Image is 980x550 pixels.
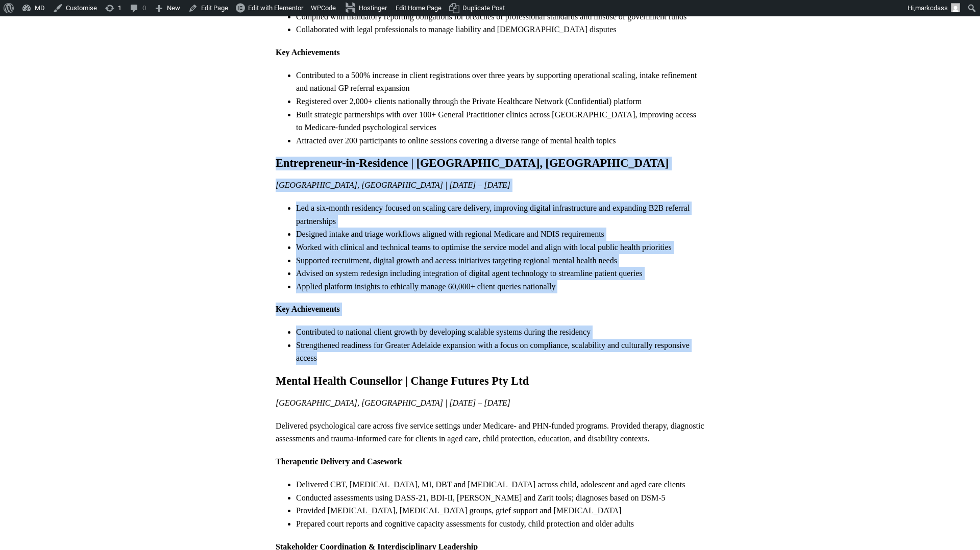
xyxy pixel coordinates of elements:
li: Designed intake and triage workflows aligned with regional Medicare and NDIS requirements [296,228,704,241]
li: Contributed to a 500% increase in client registrations over three years by supporting operational... [296,69,704,95]
li: Complied with mandatory reporting obligations for breaches of professional standards and misuse o... [296,10,704,23]
strong: Therapeutic Delivery and Casework [276,457,402,466]
span: markcdass [915,4,948,12]
li: Conducted assessments using DASS-21, BDI-II, [PERSON_NAME] and Zarit tools; diagnoses based on DSM-5 [296,491,704,505]
li: Provided [MEDICAL_DATA], [MEDICAL_DATA] groups, grief support and [MEDICAL_DATA] [296,504,704,517]
div: v 4.0.25 [29,16,50,24]
li: Contributed to national client growth by developing scalable systems during the residency [296,326,704,339]
li: Supported recruitment, digital growth and access initiatives targeting regional mental health needs [296,254,704,267]
p: Delivered psychological care across five service settings under Medicare- and PHN-funded programs... [276,419,704,445]
div: Keywords by Traffic [113,60,172,67]
img: tab_keywords_by_traffic_grey.svg [102,59,110,67]
li: Worked with clinical and technical teams to optimise the service model and align with local publi... [296,241,704,254]
img: logo_orange.svg [16,16,24,24]
h2: Entrepreneur-in-Residence | [GEOGRAPHIC_DATA], [GEOGRAPHIC_DATA] [276,157,704,170]
li: Built strategic partnerships with over 100+ General Practitioner clinics across [GEOGRAPHIC_DATA]... [296,108,704,134]
h2: Mental Health Counsellor | Change Futures Pty Ltd [276,374,704,388]
li: Prepared court reports and cognitive capacity assessments for custody, child protection and older... [296,517,704,531]
strong: Key Achievements [276,305,340,313]
i: [GEOGRAPHIC_DATA], [GEOGRAPHIC_DATA] | [DATE] – [DATE] [276,398,510,407]
li: Registered over 2,000+ clients nationally through the Private Healthcare Network (Confidential) p... [296,95,704,108]
li: Strengthened readiness for Greater Adelaide expansion with a focus on compliance, scalability and... [296,339,704,365]
strong: Key Achievements [276,48,340,57]
img: tab_domain_overview_orange.svg [28,59,36,67]
li: Led a six-month residency focused on scaling care delivery, improving digital infrastructure and ... [296,202,704,228]
li: Delivered CBT, [MEDICAL_DATA], MI, DBT and [MEDICAL_DATA] across child, adolescent and aged care ... [296,478,704,491]
div: Domain Overview [39,60,91,67]
li: Attracted over 200 participants to online sessions covering a diverse range of mental health topics [296,134,704,147]
li: Collaborated with legal professionals to manage liability and [DEMOGRAPHIC_DATA] disputes [296,23,704,36]
img: website_grey.svg [16,27,24,35]
i: [GEOGRAPHIC_DATA], [GEOGRAPHIC_DATA] | [DATE] – [DATE] [276,181,510,189]
span: Edit with Elementor [248,4,303,12]
div: Domain: [DOMAIN_NAME] [27,27,112,35]
li: Advised on system redesign including integration of digital agent technology to streamline patien... [296,267,704,280]
li: Applied platform insights to ethically manage 60,000+ client queries nationally [296,280,704,293]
